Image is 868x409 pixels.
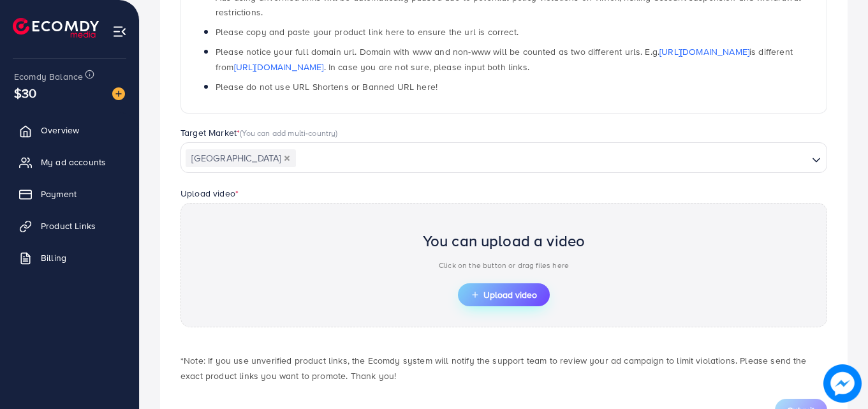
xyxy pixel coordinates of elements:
[186,149,296,167] span: [GEOGRAPHIC_DATA]
[471,290,537,299] span: Upload video
[216,26,519,38] span: Please copy and paste your product link here to ensure the url is correct.
[41,251,66,264] span: Billing
[284,155,290,161] button: Deselect Pakistan
[216,45,793,73] span: Please notice your full domain url. Domain with www and non-www will be counted as two different ...
[240,127,337,138] span: (You can add multi-country)
[458,283,550,306] button: Upload video
[10,245,129,271] a: Billing
[41,124,79,137] span: Overview
[10,149,129,175] a: My ad accounts
[41,156,106,168] span: My ad accounts
[112,24,127,39] img: menu
[216,80,438,93] span: Please do not use URL Shortens or Banned URL here!
[423,258,585,273] p: Click on the button or drag files here
[13,18,99,38] img: logo
[14,84,36,102] span: $30
[234,61,324,73] a: [URL][DOMAIN_NAME]
[180,353,827,383] p: *Note: If you use unverified product links, the Ecomdy system will notify the support team to rev...
[41,219,96,232] span: Product Links
[823,364,862,403] img: image
[10,117,129,143] a: Overview
[10,181,129,207] a: Payment
[41,188,77,200] span: Payment
[180,126,338,139] label: Target Market
[297,149,807,168] input: Search for option
[180,187,239,200] label: Upload video
[14,70,83,83] span: Ecomdy Balance
[10,213,129,239] a: Product Links
[423,232,585,250] h2: You can upload a video
[112,87,125,100] img: image
[659,45,749,58] a: [URL][DOMAIN_NAME]
[180,142,827,173] div: Search for option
